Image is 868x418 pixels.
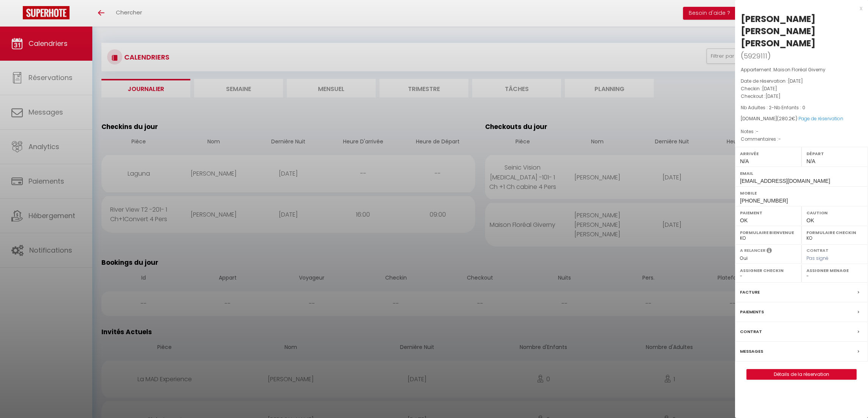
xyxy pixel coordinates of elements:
label: Paiements [740,308,764,316]
div: x [735,4,862,13]
label: Facture [740,288,760,296]
p: Date de réservation : [741,77,862,85]
p: - [741,104,862,112]
p: Notes : [741,128,862,135]
span: [DATE] [765,93,781,99]
p: Checkout : [741,93,862,100]
span: ( ) [741,50,771,61]
span: [PHONE_NUMBER] [740,198,788,204]
label: Caution [806,209,863,217]
div: [DOMAIN_NAME] [741,115,862,123]
button: Détails de la réservation [746,369,857,380]
span: Maison Floréal Giverny [773,66,825,73]
button: Ouvrir le widget de chat LiveChat [6,3,29,26]
span: Nb Enfants : 0 [774,104,805,111]
span: [EMAIL_ADDRESS][DOMAIN_NAME] [740,178,830,184]
label: Email [740,170,863,177]
span: - [756,128,759,135]
span: N/A [806,158,815,164]
span: [DATE] [762,85,777,92]
iframe: Chat [836,384,862,412]
label: Paiement [740,209,797,217]
p: Appartement : [741,66,862,74]
label: Assigner Checkin [740,267,797,274]
i: Sélectionner OUI si vous souhaiter envoyer les séquences de messages post-checkout [767,247,772,256]
div: [PERSON_NAME] [PERSON_NAME] [PERSON_NAME] [741,13,862,49]
label: Contrat [806,247,828,252]
label: Arrivée [740,150,797,157]
span: ( €) [777,115,797,122]
span: N/A [740,158,749,164]
label: Mobile [740,189,863,197]
span: OK [806,217,814,223]
span: 280.2 [779,115,792,122]
label: Assigner Menage [806,267,863,274]
span: OK [740,217,748,223]
p: Commentaires : [741,135,862,143]
span: Nb Adultes : 2 [741,104,772,111]
label: Contrat [740,328,762,336]
a: Détails de la réservation [747,369,856,379]
label: Formulaire Bienvenue [740,229,797,236]
label: Formulaire Checkin [806,229,863,236]
span: Pas signé [806,255,828,261]
label: A relancer [740,247,765,254]
span: [DATE] [788,78,803,84]
span: 5929111 [744,51,767,61]
p: Checkin : [741,85,862,93]
a: Page de réservation [798,115,843,122]
span: - [778,136,781,142]
label: Départ [806,150,863,157]
label: Messages [740,347,763,355]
